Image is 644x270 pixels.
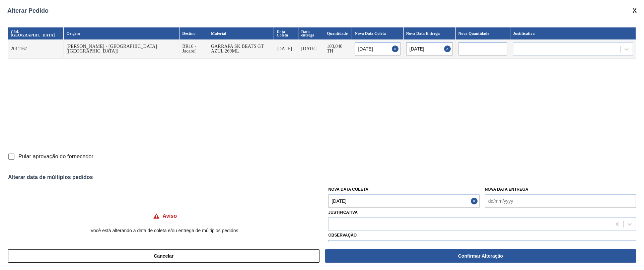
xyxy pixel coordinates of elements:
[352,27,403,39] th: Nova Data Coleta
[162,213,177,219] h4: Aviso
[8,39,64,59] td: 2011167
[325,249,636,263] button: Confirmar Alteração
[392,42,401,56] button: Close
[8,174,636,180] div: Alterar data de múltiplos pedidos
[180,39,208,59] td: BR16 - Jacareí
[298,27,324,39] th: Data entrega
[324,27,352,39] th: Quantidade
[485,194,636,208] input: dd/mm/yyyy
[328,194,479,208] input: dd/mm/yyyy
[328,210,358,215] label: Justificativa
[444,42,453,56] button: Close
[180,27,208,39] th: Destino
[471,194,480,208] button: Close
[404,27,456,39] th: Nova Data Entrega
[208,27,274,39] th: Material
[355,42,400,56] input: dd/mm/yyyy
[8,27,64,39] th: Cód. [GEOGRAPHIC_DATA]
[8,228,322,233] p: Você está alterando a data de coleta e/ou entrega de múltiplos pedidos.
[328,231,636,240] label: Observação
[328,187,368,192] label: Nova Data Coleta
[8,249,319,263] button: Cancelar
[7,7,49,14] span: Alterar Pedido
[208,39,274,59] td: GARRAFA SK BEATS GT AZUL 269ML
[64,39,180,59] td: [PERSON_NAME] - [GEOGRAPHIC_DATA] ([GEOGRAPHIC_DATA])
[324,39,352,59] td: 103,040 TH
[298,39,324,59] td: [DATE]
[456,27,510,39] th: Nova Quantidade
[64,27,180,39] th: Origem
[18,153,93,161] span: Pular aprovação do fornecedor
[406,42,453,56] input: dd/mm/yyyy
[485,187,528,192] label: Nova Data Entrega
[274,27,298,39] th: Data Coleta
[510,27,636,39] th: Justificativa
[274,39,298,59] td: [DATE]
